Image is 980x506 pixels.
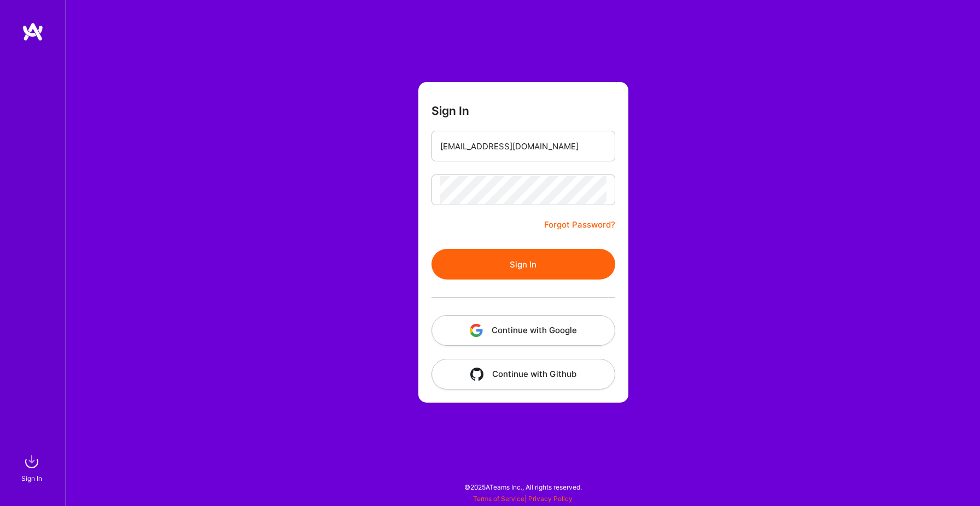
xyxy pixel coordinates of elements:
[66,473,980,501] div: © 2025 ATeams Inc., All rights reserved.
[21,473,42,484] div: Sign In
[431,359,615,389] button: Continue with Github
[544,218,615,231] a: Forgot Password?
[440,132,606,160] input: Email...
[431,249,615,280] button: Sign In
[23,451,43,484] a: sign inSign In
[431,104,469,118] h3: Sign In
[470,324,483,337] img: icon
[528,495,573,503] a: Privacy Policy
[21,451,43,473] img: sign in
[470,368,483,381] img: icon
[22,22,44,42] img: logo
[473,495,573,503] span: |
[431,315,615,346] button: Continue with Google
[473,495,524,503] a: Terms of Service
